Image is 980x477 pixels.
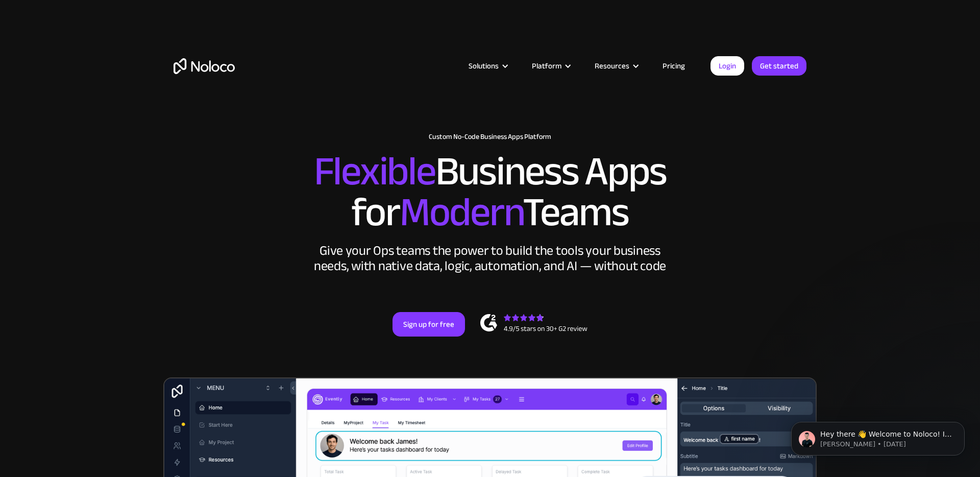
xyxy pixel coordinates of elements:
[174,58,235,74] a: home
[311,243,669,274] div: Give your Ops teams the power to build the tools your business needs, with native data, logic, au...
[582,59,650,73] div: Resources
[400,174,523,250] span: Modern
[650,59,698,73] a: Pricing
[393,312,465,337] a: Sign up for free
[776,400,980,472] iframe: Intercom notifications message
[710,56,744,76] a: Login
[595,59,629,73] div: Resources
[752,56,806,76] a: Get started
[314,133,435,209] span: Flexible
[456,59,519,73] div: Solutions
[519,59,582,73] div: Platform
[532,59,561,73] div: Platform
[174,133,806,141] h1: Custom No-Code Business Apps Platform
[469,59,499,73] div: Solutions
[174,151,806,233] h2: Business Apps for Teams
